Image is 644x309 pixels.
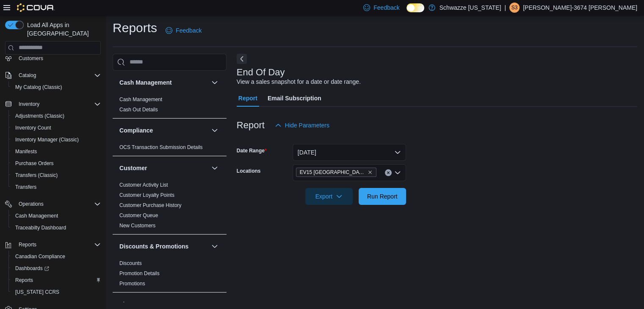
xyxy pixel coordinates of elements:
button: Cash Management [8,210,104,222]
button: Discounts & Promotions [210,241,220,251]
span: Reports [12,275,101,285]
button: Manifests [8,146,104,157]
span: Promotions [119,280,145,287]
button: Cash Management [119,78,208,87]
button: Transfers (Classic) [8,169,104,181]
a: Inventory Count [12,123,55,133]
span: Customer Loyalty Points [119,192,174,199]
a: Cash Management [12,211,61,221]
span: Operations [15,199,101,209]
a: Promotion Details [119,270,160,276]
a: Customer Queue [119,212,158,218]
button: Operations [15,199,47,209]
a: Transfers (Classic) [12,170,61,180]
button: Inventory [2,98,104,110]
a: Cash Out Details [119,107,158,113]
label: Locations [237,168,261,174]
span: Inventory Count [15,124,51,131]
a: [US_STATE] CCRS [12,287,63,297]
span: Dark Mode [406,12,407,13]
span: Email Subscription [268,90,321,107]
a: Inventory Manager (Classic) [12,135,82,145]
span: Load All Apps in [GEOGRAPHIC_DATA] [24,21,101,38]
span: Catalog [19,72,36,79]
div: Cash Management [113,94,227,118]
a: New Customers [119,223,155,229]
button: Customer [210,163,220,173]
div: Discounts & Promotions [113,258,227,292]
a: Customer Activity List [119,182,168,188]
button: Adjustments (Classic) [8,110,104,122]
button: Inventory [15,99,43,109]
button: Catalog [2,69,104,81]
span: Cash Management [15,212,58,219]
button: Catalog [15,70,39,80]
span: Inventory Manager (Classic) [12,135,101,145]
button: Run Report [359,188,406,205]
button: Discounts & Promotions [119,242,208,251]
span: Transfers [15,184,36,190]
button: Reports [8,274,104,286]
a: Promotions [119,281,145,287]
p: | [504,3,506,13]
button: Hide Parameters [271,117,333,134]
span: New Customers [119,222,155,229]
a: Transfers [12,182,40,192]
span: Customer Purchase History [119,202,182,209]
div: Compliance [113,142,227,156]
h3: Cash Management [119,78,172,87]
span: My Catalog (Classic) [12,82,101,92]
img: Cova [17,3,55,12]
span: Catalog [15,70,101,80]
h3: End Of Day [237,67,285,77]
span: Reports [15,277,33,284]
a: Discounts [119,260,142,266]
span: Inventory Manager (Classic) [15,136,79,143]
h3: Discounts & Promotions [119,242,188,251]
div: Sarah-3674 Holmes [509,3,520,13]
span: Report [238,90,257,107]
span: Manifests [15,148,37,155]
span: Hide Parameters [285,121,329,130]
span: Reports [15,240,101,250]
button: Compliance [210,125,220,135]
button: Finance [119,300,208,309]
a: Cash Management [119,97,162,102]
button: Next [237,54,247,64]
span: Discounts [119,260,142,267]
button: Transfers [8,181,104,193]
span: EV15 [GEOGRAPHIC_DATA] [300,168,366,177]
a: Customer Purchase History [119,202,182,208]
button: Reports [15,240,40,250]
button: Canadian Compliance [8,251,104,262]
button: Inventory Manager (Classic) [8,134,104,146]
span: Transfers (Classic) [12,170,101,180]
button: Cash Management [210,77,220,88]
p: [PERSON_NAME]-3674 [PERSON_NAME] [523,3,637,13]
button: Export [305,188,353,205]
span: Canadian Compliance [12,251,101,262]
p: Schwazze [US_STATE] [439,3,501,13]
h1: Reports [113,19,157,36]
span: Adjustments (Classic) [15,113,64,119]
button: Inventory Count [8,122,104,134]
span: Cash Management [119,96,162,103]
span: Inventory Count [12,123,101,133]
span: Inventory [15,99,101,109]
a: Reports [12,275,36,285]
span: Feedback [373,3,399,12]
span: Adjustments (Classic) [12,111,101,121]
span: Run Report [367,192,398,201]
span: Purchase Orders [12,158,101,168]
button: Clear input [385,169,392,176]
button: Customer [119,164,208,172]
a: Canadian Compliance [12,251,69,262]
span: EV15 Las Cruces North [296,168,376,177]
span: Traceabilty Dashboard [12,223,101,233]
span: Customer Activity List [119,182,168,188]
div: View a sales snapshot for a date or date range. [237,77,361,86]
span: Transfers [12,182,101,192]
h3: Report [237,120,265,130]
span: Export [310,188,348,205]
button: [US_STATE] CCRS [8,286,104,298]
